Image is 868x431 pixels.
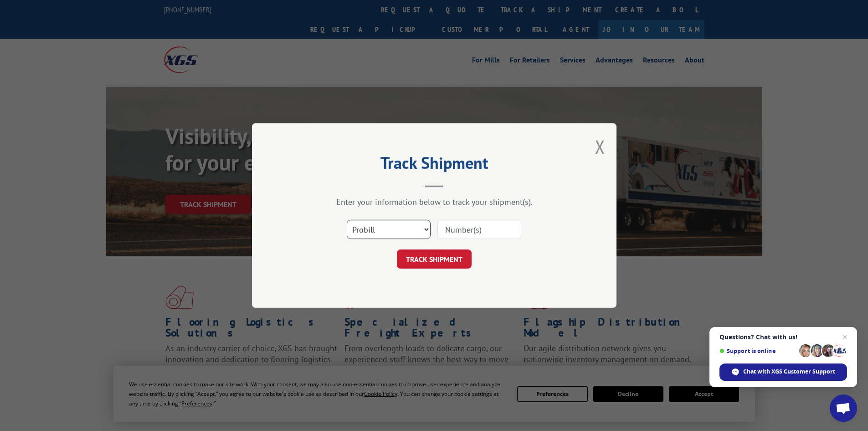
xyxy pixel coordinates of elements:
[743,368,835,376] span: Chat with XGS Customer Support
[437,220,521,239] input: Number(s)
[839,332,850,343] span: Close chat
[298,197,571,207] div: Enter your information below to track your shipment(s).
[830,395,857,422] div: Open chat
[719,363,847,381] div: Chat with XGS Customer Support
[397,249,472,269] button: TRACK SHIPMENT
[298,156,571,174] h2: Track Shipment
[719,348,796,354] span: Support is online
[595,135,605,159] button: Close modal
[719,333,847,341] span: Questions? Chat with us!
